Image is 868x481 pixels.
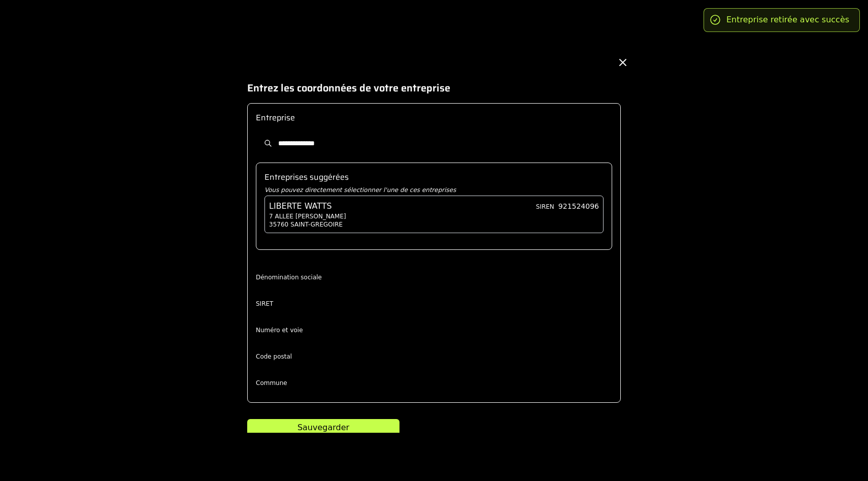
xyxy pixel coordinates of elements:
label: Dénomination sociale [256,273,322,281]
i: Vous pouvez directement sélectionner l'une de ces entreprises [264,186,456,194]
span: SIREN [536,203,554,211]
span: SAINT-GREGOIRE [290,220,343,229]
span: 35760 [269,220,288,229]
span: LIBERTE WATTS [269,200,342,212]
label: Commune [256,379,322,387]
label: Numéro et voie [256,326,322,334]
h1: Entrez les coordonnées de votre entreprise [247,81,621,95]
label: Code postal [256,352,322,361]
div: Sauvegarder [297,422,349,434]
span: 7 ALLEE [PERSON_NAME] [269,212,346,220]
button: Sauvegarder [247,419,399,436]
div: Entreprise retirée avec succès [726,15,849,25]
h2: Entreprises suggérées [264,171,604,183]
span: 921524096 [558,201,599,211]
h2: Entreprise [256,112,612,124]
label: SIRET [256,300,322,308]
